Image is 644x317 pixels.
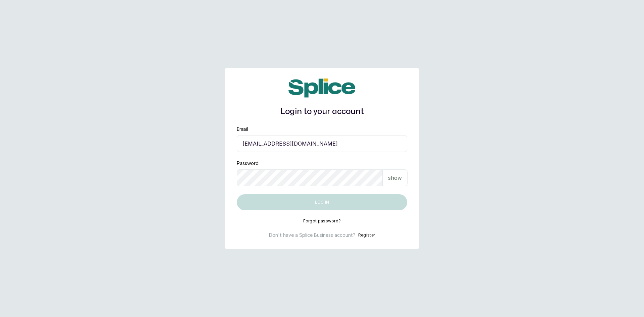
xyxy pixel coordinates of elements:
label: Email [237,126,248,133]
p: Don't have a Splice Business account? [269,232,356,239]
button: Forgot password? [303,218,341,224]
button: Register [358,232,375,239]
button: Log in [237,194,407,210]
label: Password [237,160,259,167]
input: email@acme.com [237,135,407,152]
h1: Login to your account [237,106,407,118]
p: show [388,174,402,182]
